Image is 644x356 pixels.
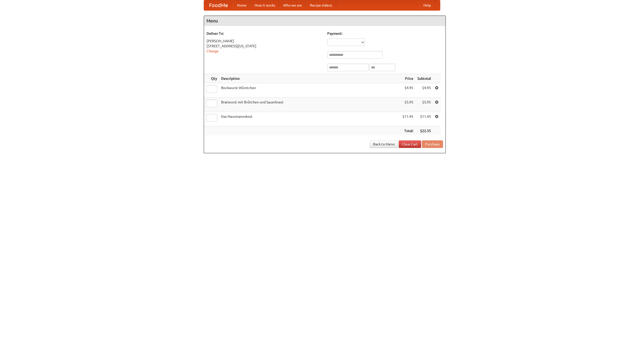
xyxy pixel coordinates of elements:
[415,98,433,112] td: $5.95
[207,31,322,36] h5: Deliver To:
[419,0,435,10] a: Help
[306,0,336,10] a: Recipe videos
[422,140,443,148] button: Purchase
[219,98,400,112] td: Bratwurst mit Brötchen und Sauerkraut
[399,140,421,148] a: Clear Cart
[207,38,322,44] div: [PERSON_NAME]
[219,112,400,126] td: Das Hausmannskost
[204,74,219,83] th: Qty
[400,126,415,136] th: Total:
[415,112,433,126] td: $11.45
[400,83,415,98] td: $4.95
[219,74,400,83] th: Description
[370,140,398,148] a: Back to Menu
[204,0,233,10] a: FoodMe
[400,98,415,112] td: $5.95
[207,44,322,49] div: [STREET_ADDRESS][US_STATE]
[400,74,415,83] th: Price
[204,16,446,26] h4: Menu
[219,83,400,98] td: Bockwurst Würstchen
[207,49,219,53] a: Change
[233,0,251,10] a: Home
[415,126,433,136] th: $22.35
[415,83,433,98] td: $4.95
[415,74,433,83] th: Subtotal
[251,0,279,10] a: How it works
[400,112,415,126] td: $11.45
[279,0,306,10] a: Who we are
[327,31,443,36] h5: Payment:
